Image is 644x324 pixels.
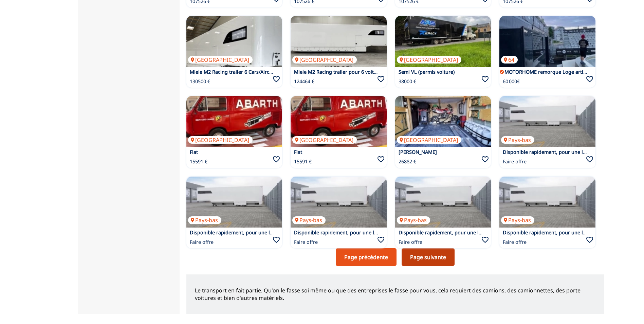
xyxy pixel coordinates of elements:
[291,96,387,147] img: Fiat
[291,177,387,228] img: Disponible rapidement, pour une livraison rapide, une remorque de course à deux étages comprenant...
[188,56,253,64] p: [GEOGRAPHIC_DATA]
[190,69,315,75] a: Miele M2 Racing trailer 6 Cars/Airco PK09 EN STOCK !!!
[501,56,518,64] p: 64
[292,216,326,224] p: Pays-bas
[190,78,210,85] p: 130500 €
[395,177,491,228] img: Disponible rapidement, pour une livraison rapide, une remorque de course à deux étages comprenant...
[499,177,595,228] img: Disponible rapidement, pour une livraison rapide, une remorque de course à deux étages comprenant...
[292,56,357,64] p: [GEOGRAPHIC_DATA]
[503,78,520,85] p: 60 000€
[292,136,357,144] p: [GEOGRAPHIC_DATA]
[195,287,595,302] p: Le transport en fait partie. Qu'on le fasse soi même ou que des entreprises le fasse pour vous, c...
[186,96,282,147] a: Fiat[GEOGRAPHIC_DATA]
[399,149,437,155] a: [PERSON_NAME]
[294,239,318,246] p: Faire offre
[336,248,397,266] a: Page précédente
[397,136,461,144] p: [GEOGRAPHIC_DATA]
[503,239,527,246] p: Faire offre
[294,78,314,85] p: 124464 €
[188,136,253,144] p: [GEOGRAPHIC_DATA]
[399,158,416,165] p: 26882 €
[504,69,590,75] a: MOTORHOME remorque Loge artiste
[501,216,534,224] p: Pays-bas
[395,16,491,67] img: Semi VL (permis voiture)
[503,158,527,165] p: Faire offre
[291,16,387,67] a: Miele M2 Racing trailer pour 6 voitures PK10 EN STOCK !!![GEOGRAPHIC_DATA]
[397,216,430,224] p: Pays-bas
[186,16,282,67] img: Miele M2 Racing trailer 6 Cars/Airco PK09 EN STOCK !!!
[190,149,198,155] a: Fiat
[395,96,491,147] img: Renault Mascott
[291,96,387,147] a: Fiat[GEOGRAPHIC_DATA]
[186,177,282,228] img: Disponible rapidement, pour une livraison rapide, une remorque de course à deux étages comprenant...
[291,16,387,67] img: Miele M2 Racing trailer pour 6 voitures PK10 EN STOCK !!!
[294,69,427,75] a: Miele M2 Racing trailer pour 6 voitures PK10 EN STOCK !!!
[190,239,214,246] p: Faire offre
[188,216,221,224] p: Pays-bas
[190,158,207,165] p: 15591 €
[397,56,461,64] p: [GEOGRAPHIC_DATA]
[402,248,455,266] a: Page suivante
[190,229,601,236] a: Disponible rapidement, pour une livraison rapide, une remorque de course à deux étages comprenant...
[501,136,534,144] p: Pays-bas
[294,149,302,155] a: Fiat
[499,16,595,67] a: MOTORHOME remorque Loge artiste 64
[399,239,422,246] p: Faire offre
[399,78,416,85] p: 38000 €
[294,158,312,165] p: 15591 €
[395,96,491,147] a: Renault Mascott[GEOGRAPHIC_DATA]
[499,16,595,67] img: MOTORHOME remorque Loge artiste
[399,69,455,75] a: Semi VL (permis voiture)
[186,16,282,67] a: Miele M2 Racing trailer 6 Cars/Airco PK09 EN STOCK !!![GEOGRAPHIC_DATA]
[395,16,491,67] a: Semi VL (permis voiture)[GEOGRAPHIC_DATA]
[499,96,595,147] img: Disponible rapidement, pour une livraison rapide, une remorque de course à deux étages comprenant...
[186,96,282,147] img: Fiat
